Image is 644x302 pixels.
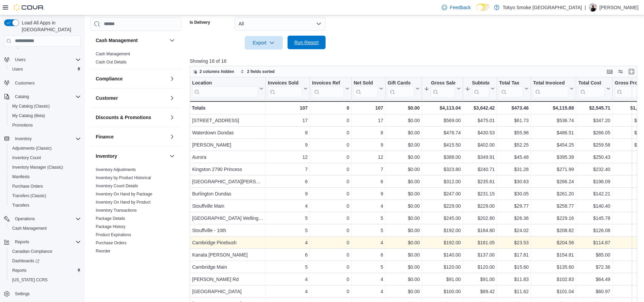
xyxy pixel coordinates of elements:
[424,165,461,173] div: $323.80
[96,133,167,140] button: Finance
[499,165,529,173] div: $31.28
[312,80,349,97] button: Invoices Ref
[312,116,349,125] div: 0
[354,116,383,125] div: 17
[388,202,420,210] div: $0.00
[388,153,420,161] div: $0.00
[533,80,568,86] div: Total Invoiced
[578,202,610,210] div: $140.40
[96,37,138,43] h3: Cash Management
[245,36,283,50] button: Export
[192,190,263,198] div: Burlington Dundas
[312,129,349,137] div: 0
[10,121,81,129] span: Promotions
[354,202,383,210] div: 4
[7,201,84,210] button: Transfers
[12,79,37,87] a: Customers
[12,238,32,246] button: Reports
[12,226,47,231] span: Cash Management
[465,153,495,161] div: $349.91
[1,214,84,224] button: Operations
[1,78,84,88] button: Customers
[15,239,29,245] span: Reports
[424,141,461,149] div: $415.50
[499,104,529,112] div: $473.46
[96,94,118,101] h3: Customer
[533,141,574,149] div: $454.25
[431,80,455,97] div: Gross Sales
[96,51,130,56] a: Cash Management
[578,80,605,97] div: Total Cost
[312,202,349,210] div: 0
[424,80,461,97] button: Gross Sales
[268,80,302,97] div: Invoices Sold
[465,141,495,149] div: $402.00
[192,116,263,125] div: [STREET_ADDRESS]
[354,104,383,112] div: 107
[533,214,574,222] div: $229.16
[10,224,81,232] span: Cash Management
[10,201,32,209] a: Transfers
[499,129,529,137] div: $55.98
[533,153,574,161] div: $395.39
[12,290,32,298] a: Settings
[312,80,344,97] div: Invoices Ref
[533,165,574,173] div: $271.99
[499,153,529,161] div: $45.48
[268,141,308,149] div: 9
[465,190,495,198] div: $231.15
[235,17,326,31] button: All
[10,266,29,275] a: Reports
[10,266,81,275] span: Reports
[578,153,610,161] div: $250.43
[96,191,152,196] a: Inventory On Hand by Package
[7,163,84,172] button: Inventory Manager (Classic)
[472,80,489,86] div: Subtotal
[96,59,127,64] span: Cash Out Details
[90,50,182,69] div: Cash Management
[15,57,25,62] span: Users
[7,256,84,266] a: Dashboards
[7,153,84,163] button: Inventory Count
[617,68,625,76] button: Display options
[499,80,523,86] div: Total Tax
[192,80,258,86] div: Location
[503,3,582,12] p: Tokyo Smoke [GEOGRAPHIC_DATA]
[96,240,127,245] a: Purchase Orders
[499,190,529,198] div: $30.05
[10,102,53,110] a: My Catalog (Classic)
[476,11,477,11] span: Dark Mode
[388,80,415,97] div: Gift Card Sales
[12,203,29,208] span: Transfers
[312,177,349,186] div: 0
[192,80,258,97] div: Location
[465,177,495,186] div: $235.61
[388,165,420,173] div: $0.00
[10,144,81,152] span: Adjustments (Classic)
[499,202,529,210] div: $29.77
[499,80,529,97] button: Total Tax
[585,3,586,12] p: |
[600,3,639,12] p: [PERSON_NAME]
[190,68,237,76] button: 2 columns hidden
[578,129,610,137] div: $266.05
[12,56,81,64] span: Users
[7,191,84,201] button: Transfers (Classic)
[10,65,81,73] span: Users
[192,141,263,149] div: [PERSON_NAME]
[192,214,263,222] div: [GEOGRAPHIC_DATA] Wellington Corners
[578,116,610,125] div: $347.20
[268,129,308,137] div: 8
[192,177,263,186] div: [GEOGRAPHIC_DATA][PERSON_NAME]
[238,68,277,76] button: 2 fields sorted
[12,289,81,298] span: Settings
[388,177,420,186] div: $0.00
[7,172,84,182] button: Manifests
[589,3,597,12] div: Glenn Cook
[12,165,63,170] span: Inventory Manager (Classic)
[12,103,50,109] span: My Catalog (Classic)
[578,80,605,86] div: Total Cost
[15,136,32,141] span: Inventory
[10,154,44,162] a: Inventory Count
[12,193,46,199] span: Transfers (Classic)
